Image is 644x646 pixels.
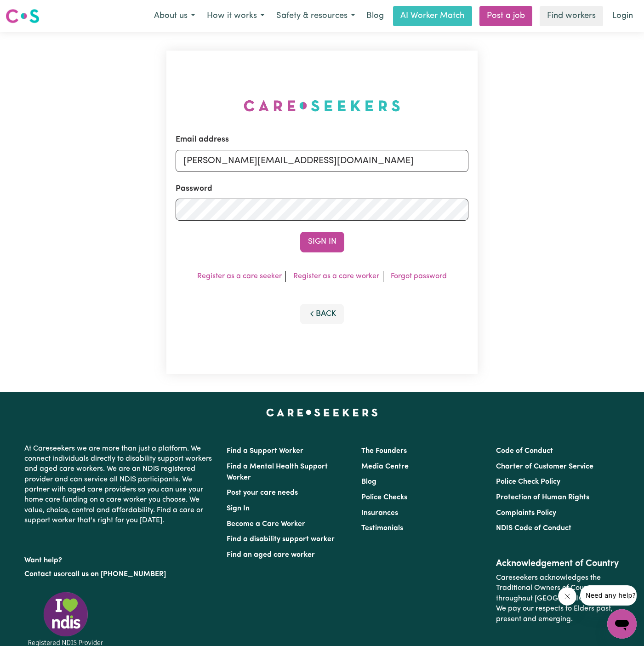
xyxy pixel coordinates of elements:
button: How it works [201,6,270,26]
a: NDIS Code of Conduct [496,525,571,532]
a: Register as a care worker [293,273,379,280]
a: Code of Conduct [496,447,553,455]
a: Careseekers logo [6,6,40,27]
a: Find workers [540,6,603,26]
iframe: Button to launch messaging window [607,609,637,639]
iframe: Message from company [580,585,637,606]
a: Find a Mental Health Support Worker [227,463,328,481]
a: Register as a care seeker [197,273,282,280]
a: Police Checks [361,494,407,501]
a: Media Centre [361,463,409,470]
a: Blog [361,478,376,486]
p: At Careseekers we are more than just a platform. We connect individuals directly to disability su... [24,440,216,530]
p: Want help? [24,552,216,566]
a: Post a job [479,6,532,26]
input: Email address [176,150,468,172]
a: Charter of Customer Service [496,463,593,470]
label: Email address [176,134,229,146]
iframe: Close message [558,587,576,606]
button: Back [300,304,344,324]
a: Sign In [227,505,250,512]
a: The Founders [361,447,407,455]
a: Find a disability support worker [227,536,335,543]
a: Careseekers home page [266,409,378,416]
a: Find an aged care worker [227,551,315,559]
label: Password [176,183,212,195]
h2: Acknowledgement of Country [496,558,620,569]
a: Find a Support Worker [227,447,303,455]
a: Protection of Human Rights [496,494,589,501]
a: Contact us [24,571,61,578]
img: Careseekers logo [6,8,40,24]
a: Testimonials [361,525,403,532]
button: Sign In [300,232,344,252]
a: AI Worker Match [393,6,472,26]
p: or [24,566,216,583]
button: Safety & resources [270,6,361,26]
a: Insurances [361,509,398,517]
a: Blog [361,6,389,26]
a: Become a Care Worker [227,520,305,528]
a: Police Check Policy [496,478,560,486]
a: Post your care needs [227,489,298,497]
p: Careseekers acknowledges the Traditional Owners of Country throughout [GEOGRAPHIC_DATA]. We pay o... [496,569,620,628]
a: call us on [PHONE_NUMBER] [68,571,166,578]
a: Complaints Policy [496,509,556,517]
button: About us [148,6,201,26]
a: Forgot password [391,273,447,280]
a: Login [607,6,638,26]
